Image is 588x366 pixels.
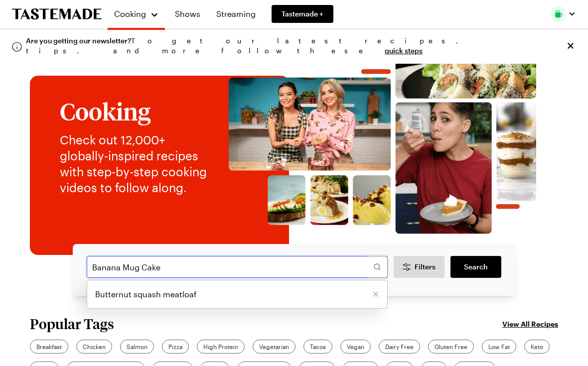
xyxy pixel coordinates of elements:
[550,6,566,22] img: Profile picture
[120,340,154,354] a: Salmon
[76,340,112,354] a: Chicken
[450,256,501,278] a: filters
[502,318,558,329] a: View All Recipes
[259,342,289,351] span: Vegetarian
[282,9,323,19] span: Tastemade +
[482,340,516,354] a: Low Fat
[464,262,488,272] span: Search
[372,291,379,298] button: Remove [object Object]
[524,340,550,354] a: Keto
[217,60,548,234] img: Explore recipes
[26,36,131,45] span: Are you getting our newsletter?
[550,6,576,22] button: Profile picture
[12,8,102,20] a: To Tastemade Home Page
[340,340,371,354] a: Vegan
[83,342,106,351] span: Chicken
[488,342,510,351] span: Low Fat
[127,342,147,351] span: Salmon
[197,340,245,354] a: High Protein
[114,4,159,24] button: Cooking
[385,342,414,351] span: Dairy Free
[168,342,182,351] span: Pizza
[114,9,146,18] span: Cooking
[253,340,295,354] a: Vegetarian
[428,340,474,354] a: Gluten Free
[95,288,197,300] span: Butternut squash meatloaf
[565,40,576,51] button: Close info alert
[435,342,467,351] span: Gluten Free
[379,340,420,354] a: Dairy Free
[30,340,68,354] a: Breakfast
[203,342,238,351] span: High Protein
[394,256,444,278] button: Desktop filters
[36,342,62,351] span: Breakfast
[30,316,114,332] h2: Popular Tags
[60,132,207,196] p: Check out 12,000+ globally-inspired recipes with step-by-step cooking videos to follow along.
[415,262,436,272] span: Filters
[272,5,333,23] a: Tastemade +
[531,342,543,351] span: Keto
[310,342,326,351] span: Tacos
[347,342,364,351] span: Vegan
[26,36,557,56] div: To get our latest recipes, tips, and more follow these
[385,46,423,55] a: quick steps
[303,340,332,354] a: Tacos
[162,340,189,354] a: Pizza
[60,98,207,124] h1: Cooking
